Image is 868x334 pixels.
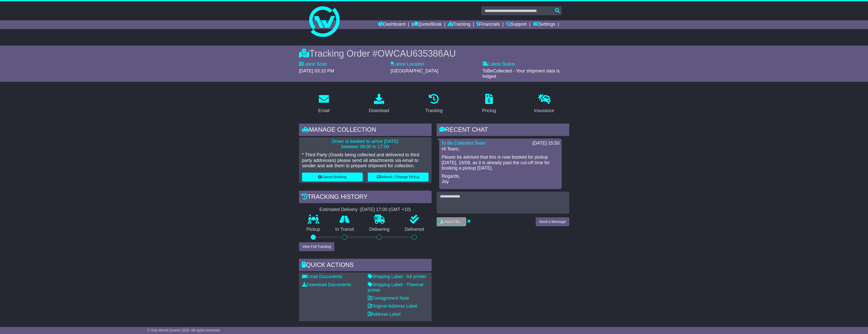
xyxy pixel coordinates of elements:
[299,259,432,272] div: Quick Actions
[442,146,559,152] p: Hi Team,
[391,68,438,73] span: [GEOGRAPHIC_DATA]
[147,328,221,332] span: © One World Courier 2025. All rights reserved.
[422,92,446,116] a: Tracking
[477,20,500,29] a: Financials
[533,20,555,29] a: Settings
[442,155,559,171] p: Please be advised that this is now booked for pickup [DATE], 19/08, as it is already past the cut...
[302,152,429,169] p: * Third Party (Goods being collected and delivered to third party addresses) please send all atta...
[368,282,423,293] a: Shipping Label - Thermal printer
[479,92,499,116] a: Pricing
[377,48,456,59] span: OWCAU635386AU
[378,20,405,29] a: Dashboard
[368,296,409,301] a: Consignment Note
[397,227,432,232] p: Delivered
[299,68,334,73] span: [DATE] 03:10 PM
[536,217,569,226] button: Send a Message
[302,139,429,150] p: Driver is booked to arrive [DATE] between 09:00 to 17:00
[441,141,486,146] a: To Be Collected Team
[425,107,443,114] div: Tracking
[302,173,363,181] button: Cancel Booking
[532,141,560,146] div: [DATE] 15:50
[368,274,426,279] a: Shipping Label - A4 printer
[368,303,417,309] a: Original Address Label
[302,282,351,287] a: Download Documents
[299,207,432,212] div: Estimated Delivery -
[362,227,397,232] p: Delivering
[328,227,362,232] p: In Transit
[299,124,432,137] div: Manage collection
[437,124,569,137] div: RECENT CHAT
[482,107,496,114] div: Pricing
[412,20,441,29] a: Quote/Book
[534,107,554,114] div: Insurance
[302,274,342,279] a: Email Documents
[299,242,334,251] button: View Full Tracking
[318,107,329,114] div: Email
[299,191,432,204] div: Tracking history
[368,173,429,181] button: Rebook / Change Pickup
[448,20,470,29] a: Tracking
[299,62,327,67] label: Latest Scan
[299,227,328,232] p: Pickup
[482,68,560,79] span: ToBeCollected - Your shipment data is lodged
[442,174,559,185] p: Regards, Joy
[299,48,569,59] div: Tracking Order #
[506,20,527,29] a: Support
[360,207,411,212] div: [DATE] 17:00 (GMT +10)
[366,92,392,116] a: Download
[531,92,558,116] a: Insurance
[368,312,401,317] a: Address Label
[369,107,389,114] div: Download
[391,62,424,67] label: Latest Location
[482,62,515,67] label: Latest Status
[315,92,333,116] a: Email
